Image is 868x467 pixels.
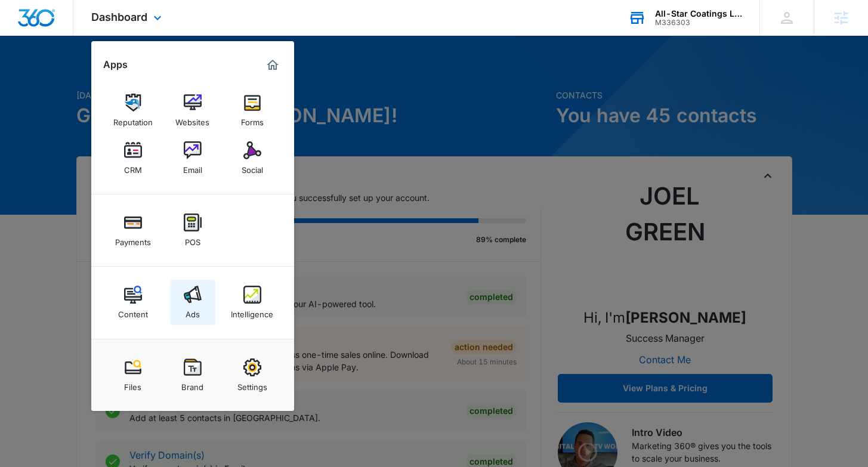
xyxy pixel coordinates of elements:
a: Forms [230,88,275,133]
span: Dashboard [91,11,147,23]
div: Forms [241,112,264,127]
a: Social [230,135,275,181]
a: Settings [230,352,275,398]
div: Email [183,159,202,175]
div: Files [124,376,141,392]
a: Reputation [110,88,156,133]
div: CRM [124,159,142,175]
div: account id [655,18,742,27]
a: Content [110,280,156,325]
a: Intelligence [230,280,275,325]
div: account name [655,9,742,18]
div: Social [242,159,263,175]
a: POS [170,208,215,253]
div: Reputation [113,112,153,127]
div: Brand [181,376,203,392]
a: Email [170,135,215,181]
div: POS [185,231,200,247]
h2: Apps [103,59,128,70]
a: Marketing 360® Dashboard [263,55,282,75]
a: Payments [110,208,156,253]
div: Intelligence [231,304,273,319]
div: Ads [186,304,200,319]
a: CRM [110,135,156,181]
a: Brand [170,352,215,398]
a: Ads [170,280,215,325]
div: Websites [175,112,209,127]
div: Payments [115,231,151,247]
div: Settings [237,376,267,392]
a: Files [110,352,156,398]
div: Content [118,304,148,319]
a: Websites [170,88,215,133]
